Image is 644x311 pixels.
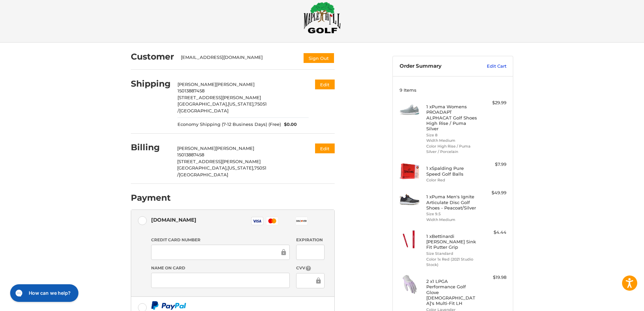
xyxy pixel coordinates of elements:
[480,229,506,236] div: $4.44
[228,101,255,107] span: [US_STATE],
[426,211,478,217] li: Size 9.5
[177,159,261,164] span: [STREET_ADDRESS][PERSON_NAME]
[151,265,290,271] label: Name on Card
[480,274,506,281] div: $19.98
[177,101,228,107] span: [GEOGRAPHIC_DATA],
[216,82,255,87] span: [PERSON_NAME]
[177,146,216,151] span: [PERSON_NAME]
[426,251,478,257] li: Size Standard
[177,101,267,113] span: 75051 /
[303,52,335,64] button: Sign Out
[426,143,478,155] li: Color High Rise / Puma Silver / Porcelain
[400,63,472,70] h3: Order Summary
[7,282,80,304] iframe: Gorgias live chat messenger
[426,279,478,306] h4: 2 x 1 LPGA Performance Golf Glove [DEMOGRAPHIC_DATA]'s Multi-Fit LH
[480,99,506,106] div: $29.99
[177,165,266,177] span: 75051 /
[480,161,506,168] div: $7.99
[177,165,228,171] span: [GEOGRAPHIC_DATA],
[426,194,478,210] h4: 1 x Puma Men's Ignite Articulate Disc Golf Shoes - Peacoat/Silver
[426,234,478,250] h4: 1 x Bettinardi [PERSON_NAME] Sink Fit Putter Grip
[296,237,324,243] label: Expiration
[151,214,196,225] div: [DOMAIN_NAME]
[426,104,478,131] h4: 1 x Puma Womens PROADAPT ALPHACAT Golf Shoes High Rise / Puma Silver
[177,95,261,100] span: [STREET_ADDRESS][PERSON_NAME]
[131,142,170,153] h2: Billing
[177,82,216,87] span: [PERSON_NAME]
[151,301,186,310] img: PayPal icon
[426,138,478,143] li: Width Medium
[426,132,478,138] li: Size 8
[228,165,254,171] span: [US_STATE],
[181,54,296,64] div: [EMAIL_ADDRESS][DOMAIN_NAME]
[315,143,335,153] button: Edit
[179,108,229,113] span: [GEOGRAPHIC_DATA]
[296,265,324,271] label: CVV
[151,237,290,243] label: Credit Card Number
[426,217,478,223] li: Width Medium
[216,146,254,151] span: [PERSON_NAME]
[426,165,478,177] h4: 1 x Spalding Pure Speed Golf Balls
[177,121,281,128] span: Economy Shipping (7-12 Business Days) (Free)
[426,177,478,183] li: Color Red
[179,172,228,177] span: [GEOGRAPHIC_DATA]
[177,152,204,157] span: 15013887458
[304,2,341,34] img: Maple Hill Golf
[131,193,171,203] h2: Payment
[131,79,171,89] h2: Shipping
[177,88,205,93] span: 15013887458
[131,51,174,62] h2: Customer
[400,87,506,93] h3: 9 Items
[480,190,506,196] div: $49.99
[281,121,297,128] span: $0.00
[315,80,335,89] button: Edit
[472,63,506,70] a: Edit Cart
[426,257,478,268] li: Color 1x Red (2021 Studio Stock)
